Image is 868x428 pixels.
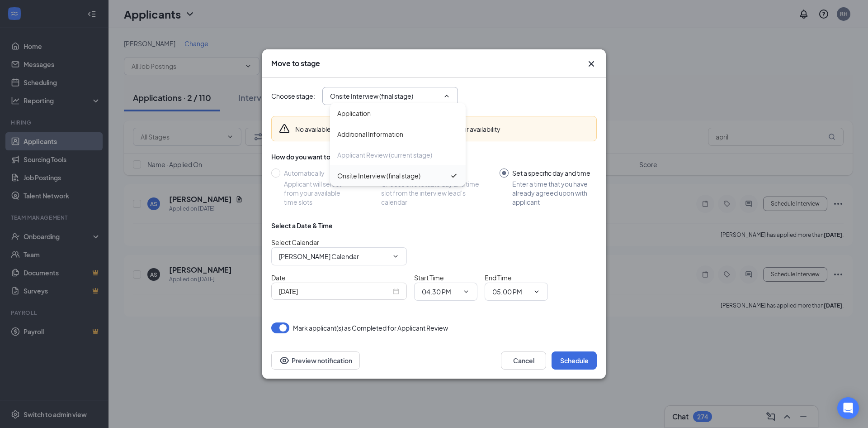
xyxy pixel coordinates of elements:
[271,91,315,101] span: Choose stage :
[271,274,286,282] span: Date
[443,92,450,100] svg: ChevronUp
[295,125,500,134] div: No available time slots to automatically schedule.
[271,221,333,230] div: Select a Date & Time
[337,108,371,118] div: Application
[442,125,500,134] button: Add your availability
[462,288,470,295] svg: ChevronDown
[586,58,597,69] svg: Cross
[392,253,399,260] svg: ChevronDown
[271,152,597,161] div: How do you want to schedule time with the applicant?
[271,351,360,370] button: Preview notificationEye
[422,287,459,297] input: Start time
[337,171,420,181] div: Onsite Interview (final stage)
[337,150,432,160] div: Applicant Review (current stage)
[492,287,529,297] input: End time
[552,351,597,370] button: Schedule
[485,274,512,282] span: End Time
[293,322,448,333] span: Mark applicant(s) as Completed for Applicant Review
[271,238,319,246] span: Select Calendar
[279,123,290,134] svg: Warning
[449,171,458,180] svg: Checkmark
[837,397,859,419] div: Open Intercom Messenger
[414,274,444,282] span: Start Time
[501,351,546,370] button: Cancel
[586,58,597,69] button: Close
[271,58,320,68] h3: Move to stage
[337,129,403,139] div: Additional Information
[279,355,290,366] svg: Eye
[279,286,391,296] input: Sep 15, 2025
[533,288,540,295] svg: ChevronDown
